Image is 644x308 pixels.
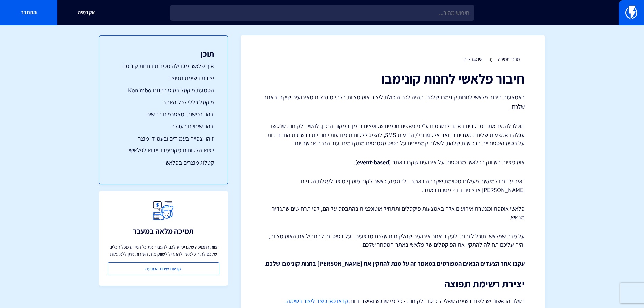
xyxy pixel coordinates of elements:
[170,5,474,21] input: חיפוש מהיר...
[261,204,525,221] p: פלאשי אוספת ומנטרת אירועים אלה באמצעות פיקסלים ותתחיל אוטומציות בהתבסס עליהם, לפי תרחישים שתגדירו...
[261,71,525,86] h1: חיבור פלאשי לחנות קונימבו
[113,74,214,82] a: יצירת רשימת תפוצה
[113,110,214,119] a: זיהוי רכישות ומצטרפים חדשים
[285,297,348,305] a: קראו כאן כיצד ליצור רשימה.
[113,49,214,58] h3: תוכן
[261,278,525,289] h2: יצירת רשימת תפוצה
[357,158,389,166] strong: event-based
[113,146,214,155] a: ייצוא הלקוחות מקונימבו וייבוא לפלאשי
[261,232,525,249] p: על מנת שפלאשי תוכל לזהות ולעקוב אחר אירועים שהלקוחות שלכם מבצעים, ועל בסיס זה להתחיל את האוטומציו...
[108,262,219,275] a: קביעת שיחת הטמעה
[113,98,214,107] a: פיקסל כללי לכל האתר
[463,56,483,62] a: אינטגרציות
[108,244,219,257] p: צוות התמיכה שלנו יסייע לכם להעביר את כל המידע מכל הכלים שלכם לתוך פלאשי ולהתחיל לשווק מיד, השירות...
[261,122,525,148] p: תוכלו להמיר את המבקרים באתר לרשומים ע"י פופאפים חכמים שקופצים בזמן ובמקום הנכון, להשיב לקוחות שנט...
[113,158,214,167] a: קטלוג מוצרים בפלאשי
[261,93,525,112] p: באמצעות חיבור פלאשי לחנות קונימבו שלכם, תהיה לכם היכולת ליצור אוטומציות בלתי מוגבלות מאירועים שיק...
[261,296,525,306] p: בשלב הראשוני יש ליצור רשימה שאליה יכנסו הלקוחות - כל מי שרכש ואישר דיוור,
[261,177,525,194] p: "אירוע" זהו למעשה פעילות מסוימת שקרתה באתר - לדוגמה, כאשר לקוח מוסיף מוצר לעגלת הקניות [PERSON_NA...
[113,122,214,131] a: זיהוי שינויים בעגלה
[113,62,214,70] a: איך פלאשי מגדילה מכירות בחנות קונימבו
[498,56,520,62] a: מרכז תמיכה
[261,158,525,167] p: אוטומציות השיווק בפלאשי מבוססות על אירועים שקרו באתר ( ).
[264,260,525,267] strong: עקבו אחר הצעדים הבאים המפורטים במאמר זה על מנת להתקין את [PERSON_NAME] בחנות קונימבו שלכם.
[113,86,214,95] a: הטמעת פיקסל בסיס בחנות Konimbo
[133,227,194,235] h3: תמיכה מלאה במעבר
[113,134,214,143] a: זיהוי צפייה בעמודים ובעמודי מוצר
